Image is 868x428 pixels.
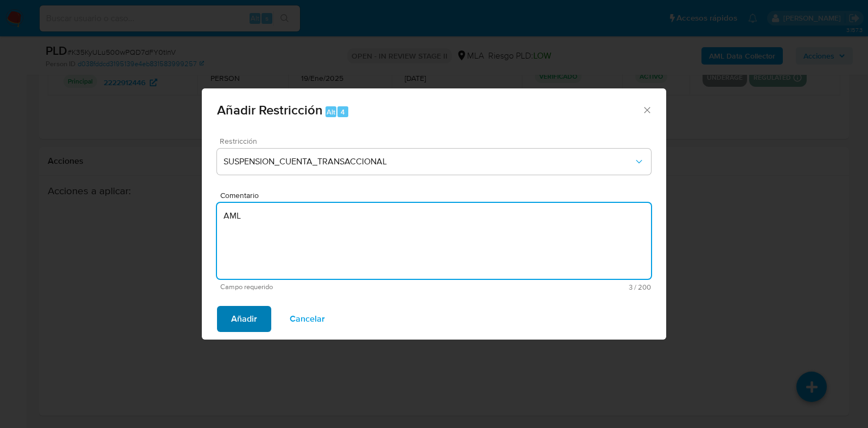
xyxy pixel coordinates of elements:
span: Alt [327,107,335,117]
button: Cancelar [276,306,339,332]
span: Restricción [220,137,654,145]
textarea: AML [217,203,651,279]
span: SUSPENSION_CUENTA_TRANSACCIONAL [224,156,634,167]
button: Restriction [217,149,651,175]
span: Máximo 200 caracteres [436,284,651,291]
span: 4 [341,107,345,117]
span: Cancelar [290,307,325,331]
span: Añadir [231,307,257,331]
span: Campo requerido [220,283,436,291]
span: Comentario [220,191,654,200]
button: Añadir [217,306,271,332]
span: Añadir Restricción [217,100,323,119]
button: Cerrar ventana [642,105,652,114]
